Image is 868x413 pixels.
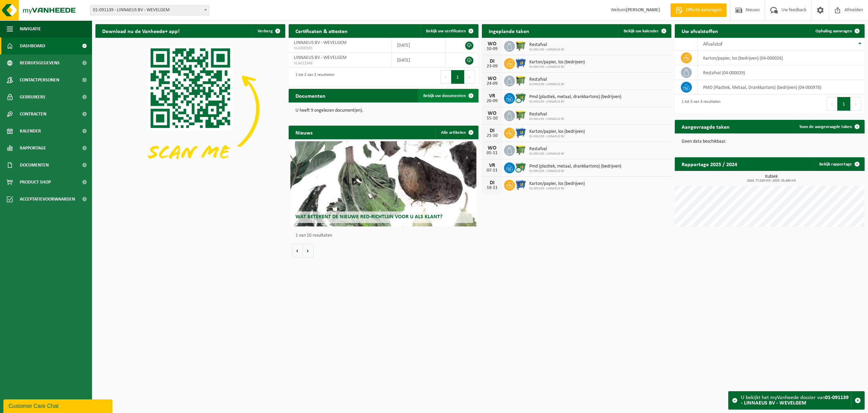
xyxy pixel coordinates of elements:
[515,109,527,121] img: WB-1100-HPE-GN-50
[529,94,621,100] span: Pmd (plastiek, metaal, drankkartons) (bedrijven)
[698,51,865,65] td: karton/papier, los (bedrijven) (04-000026)
[485,128,499,133] div: DI
[529,169,621,173] span: 01-091139 - LINNAEUS BV
[675,157,744,171] h2: Rapportage 2025 / 2024
[303,244,314,257] button: Volgende
[529,146,565,152] span: Restafval
[252,24,285,38] button: Verberg
[485,111,499,116] div: WO
[678,96,720,111] div: 1 tot 3 van 3 resultaten
[485,41,499,47] div: WO
[20,174,51,191] span: Product Shop
[95,24,186,37] h2: Download nu de Vanheede+ app!
[529,152,565,156] span: 01-091139 - LINNAEUS BV
[698,80,865,95] td: PMD (Plastiek, Metaal, Drankkartons) (bedrijven) (04-000978)
[423,94,466,98] span: Bekijk uw documenten
[485,81,499,86] div: 24-09
[289,89,332,102] h2: Documenten
[20,157,49,174] span: Documenten
[485,180,499,186] div: DI
[799,125,852,129] span: Toon de aangevraagde taken
[529,77,565,82] span: Restafval
[678,179,865,182] span: 2024: 77,020 m3 - 2025: 35,480 m3
[485,59,499,64] div: DI
[20,123,41,140] span: Kalender
[529,48,565,52] span: 01-091139 - LINNAEUS BV
[529,117,565,121] span: 01-091139 - LINNAEUS BV
[515,127,527,138] img: WB-0660-HPE-BE-01
[20,89,45,106] span: Gebruikers
[618,24,671,38] a: Bekijk uw kalender
[529,100,621,104] span: 01-091139 - LINNAEUS BV
[682,139,858,144] p: Geen data beschikbaar.
[485,151,499,156] div: 05-11
[485,186,499,190] div: 18-11
[294,61,386,66] span: VLA613346
[485,168,499,173] div: 07-11
[418,89,478,102] a: Bekijk uw documenten
[515,179,527,190] img: WB-0660-HPE-BE-01
[258,29,273,33] span: Verberg
[485,145,499,151] div: WO
[20,72,59,89] span: Contactpersonen
[684,7,723,14] span: Offerte aanvragen
[670,3,727,17] a: Offerte aanvragen
[289,126,319,139] h2: Nieuws
[485,133,499,138] div: 21-10
[826,97,837,111] button: Previous
[529,181,585,187] span: Karton/papier, los (bedrijven)
[485,163,499,168] div: VR
[465,70,475,84] button: Next
[485,93,499,99] div: VR
[485,76,499,81] div: WO
[703,42,722,47] span: Afvalstof
[482,24,536,37] h2: Ingeplande taken
[90,5,209,15] span: 01-091139 - LINNAEUS BV - WEVELGEM
[485,64,499,69] div: 23-09
[485,99,499,104] div: 26-09
[515,57,527,69] img: WB-0660-HPE-BE-01
[20,191,75,208] span: Acceptatievoorwaarden
[529,134,585,139] span: 01-091139 - LINNAEUS BV
[529,129,585,134] span: Karton/papier, los (bedrijven)
[485,116,499,121] div: 15-10
[816,29,852,33] span: Ophaling aanvragen
[515,92,527,104] img: WB-0660-CU
[675,120,736,133] h2: Aangevraagde taken
[837,97,851,111] button: 1
[810,24,864,38] a: Ophaling aanvragen
[392,53,445,68] td: [DATE]
[20,140,46,157] span: Rapportage
[529,187,585,191] span: 01-091139 - LINNAEUS BV
[675,24,725,37] h2: Uw afvalstoffen
[624,29,659,33] span: Bekijk uw kalender
[529,112,565,117] span: Restafval
[515,75,527,86] img: WB-1100-HPE-GN-50
[421,24,478,38] a: Bekijk uw certificaten
[851,97,861,111] button: Next
[3,398,114,413] iframe: chat widget
[440,70,451,84] button: Previous
[698,65,865,80] td: restafval (04-000029)
[515,161,527,173] img: WB-0660-CU
[794,120,864,133] a: Toon de aangevraagde taken
[436,126,478,139] a: Alle artikelen
[529,60,585,65] span: Karton/papier, los (bedrijven)
[515,40,527,51] img: WB-1100-HPE-GN-50
[20,37,45,54] span: Dashboard
[529,164,621,169] span: Pmd (plastiek, metaal, drankkartons) (bedrijven)
[20,20,41,37] span: Navigatie
[741,395,849,406] strong: 01-091139 - LINNAEUS BV - WEVELGEM
[290,141,476,226] a: Wat betekent de nieuwe RED-richtlijn voor u als klant?
[485,47,499,51] div: 10-09
[95,38,285,180] img: Download de VHEPlus App
[294,55,347,60] span: LINNAEUS BV - WEVELGEM
[626,7,660,13] strong: [PERSON_NAME]
[678,174,865,182] h3: Kubiek
[529,65,585,69] span: 01-091139 - LINNAEUS BV
[392,38,445,53] td: [DATE]
[294,46,386,51] span: VLA900385
[292,69,334,84] div: 1 tot 2 van 2 resultaten
[295,233,475,238] p: 1 van 10 resultaten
